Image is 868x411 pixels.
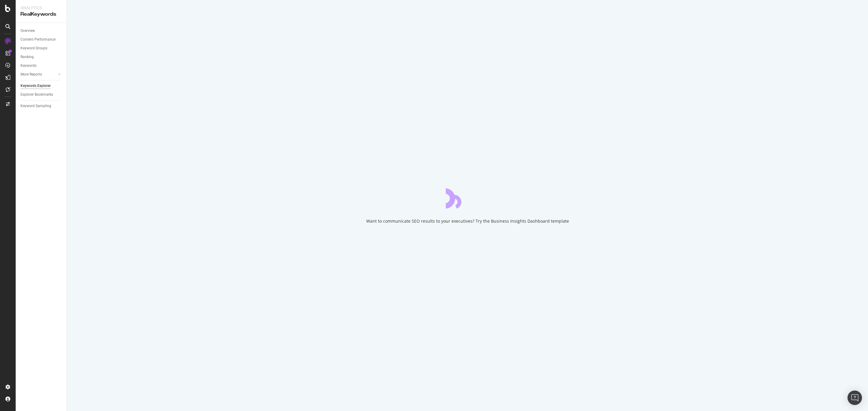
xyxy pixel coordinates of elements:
[20,36,55,43] div: Content Performance
[20,54,62,60] a: Ranking
[446,187,489,209] div: animation
[20,11,62,18] div: RealKeywords
[20,28,62,34] a: Overview
[20,36,62,43] a: Content Performance
[20,91,62,98] a: Explorer Bookmarks
[20,91,53,98] div: Explorer Bookmarks
[20,28,35,34] div: Overview
[20,71,42,78] div: More Reports
[20,103,62,109] a: Keyword Sampling
[20,45,47,51] div: Keyword Groups
[20,83,62,89] a: Keywords Explorer
[20,45,62,51] a: Keyword Groups
[848,391,862,405] div: Open Intercom Messenger
[366,218,569,224] div: Want to communicate SEO results to your executives? Try the Business Insights Dashboard template
[20,103,51,109] div: Keyword Sampling
[20,54,34,60] div: Ranking
[20,71,56,78] a: More Reports
[20,5,62,11] div: Analytics
[20,83,51,89] div: Keywords Explorer
[20,63,62,69] a: Keywords
[20,63,36,69] div: Keywords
